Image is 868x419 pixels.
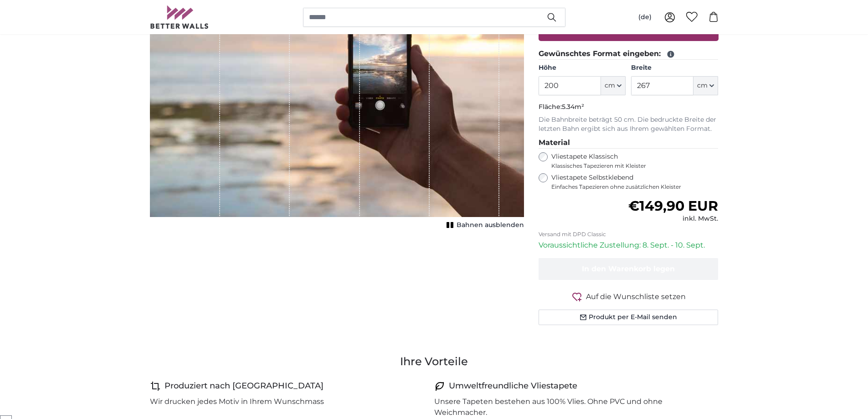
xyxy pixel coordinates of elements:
[551,183,719,191] span: Einfaches Tapezieren ohne zusätzlichen Kleister
[631,9,659,26] button: (de)
[539,240,719,251] p: Voraussichtliche Zustellung: 8. Sept. - 10. Sept.
[150,5,209,29] img: Betterwalls
[582,264,675,273] span: In den Warenkorb legen
[150,396,324,407] p: Wir drucken jedes Motiv in Ihrem Wunschmass
[539,103,719,112] p: Fläche:
[444,219,524,232] button: Bahnen ausblenden
[628,214,718,223] div: inkl. MwSt.
[539,137,719,149] legend: Material
[539,48,719,60] legend: Gewünschtes Format eingeben:
[539,258,719,280] button: In den Warenkorb legen
[562,103,584,111] span: 5.34m²
[697,81,708,90] span: cm
[628,197,718,214] span: €149,90 EUR
[434,396,711,418] p: Unsere Tapeten bestehen aus 100% Vlies. Ohne PVC und ohne Weichmacher.
[605,81,615,90] span: cm
[551,152,713,170] label: Vliestapete Klassisch
[601,76,626,95] button: cm
[539,115,719,134] p: Die Bahnbreite beträgt 50 cm. Die bedruckte Breite der letzten Bahn ergibt sich aus Ihrem gewählt...
[586,291,686,302] span: Auf die Wunschliste setzen
[551,173,719,191] label: Vliestapete Selbstklebend
[150,354,719,369] h3: Ihre Vorteile
[449,380,577,393] h4: Umweltfreundliche Vliestapete
[539,291,719,302] button: Auf die Wunschliste setzen
[539,231,719,238] p: Versand mit DPD Classic
[631,63,718,72] label: Breite
[539,310,719,325] button: Produkt per E-Mail senden
[693,76,718,95] button: cm
[539,63,626,72] label: Höhe
[551,162,713,170] span: Klassisches Tapezieren mit Kleister
[457,221,524,230] span: Bahnen ausblenden
[164,380,324,393] h4: Produziert nach [GEOGRAPHIC_DATA]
